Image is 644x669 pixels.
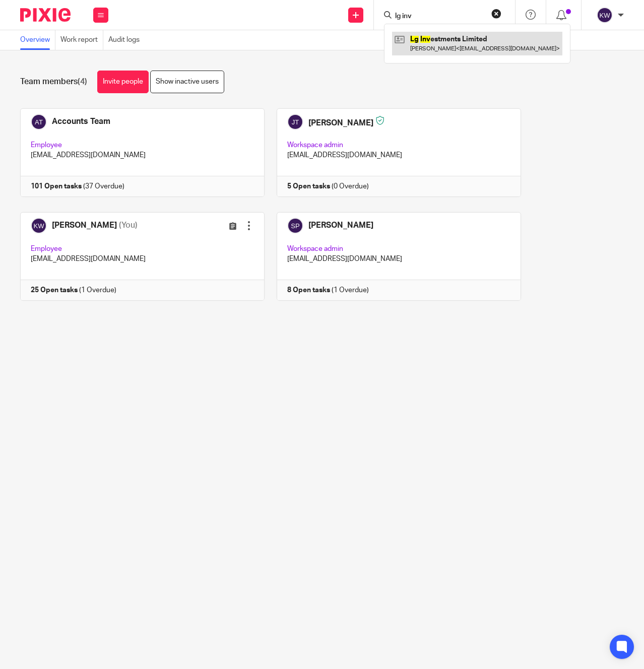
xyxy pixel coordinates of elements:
span: (4) [78,78,87,86]
img: svg%3E [597,7,613,23]
h1: Team members [20,77,87,87]
a: Work report [60,30,103,50]
input: Search [394,12,485,21]
a: Invite people [97,71,149,93]
a: Show inactive users [150,71,224,93]
button: Clear [491,9,501,19]
img: Pixie [20,8,71,22]
a: Overview [20,30,55,50]
a: Audit logs [108,30,145,50]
